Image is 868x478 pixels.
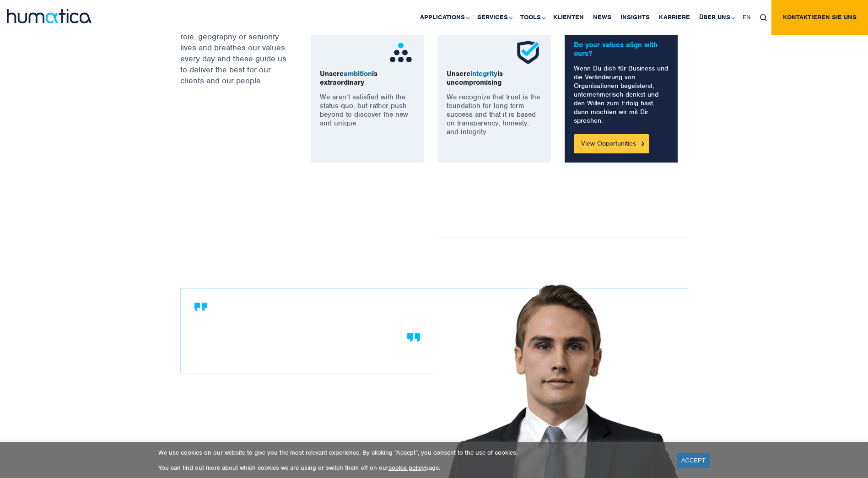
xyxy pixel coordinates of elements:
[677,453,710,468] a: ACCEPT
[514,39,542,66] img: ico
[574,64,669,125] p: Wenn Du dich für Business und die Veränderung von Organisationen begeisterst, unternehmerisch den...
[320,93,415,128] p: We aren’t satisfied with the status quo, but rather push beyond to discover the new and unique.
[320,70,415,87] p: Unsere is extraordinary
[387,39,415,66] img: ico
[7,9,92,23] img: logo
[743,13,751,21] span: EN
[470,69,497,78] span: integrity
[158,464,665,472] p: You can find out more about which cookies we are using or switch them off on our page.
[574,41,669,58] p: Do your values align with ours?
[642,141,644,146] img: Button
[158,449,665,456] p: We use cookies on our website to give you the most relevant experience. By clicking “Accept”, you...
[760,14,767,21] img: search_icon
[388,464,425,472] a: cookie policy
[447,93,542,136] p: We recognize that trust is the foundation for long-term success and that it is based on transpare...
[344,69,372,78] span: ambition
[574,134,649,153] a: View Opportunities
[447,70,542,87] p: Unsere is uncompromising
